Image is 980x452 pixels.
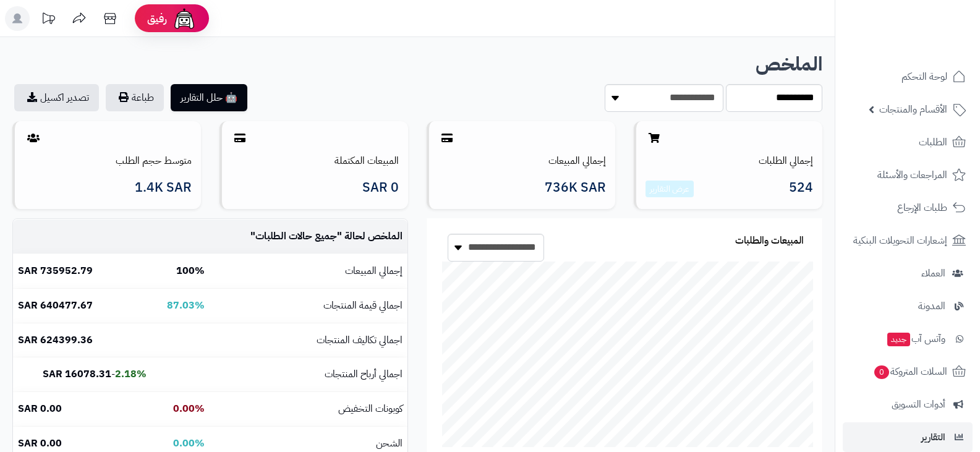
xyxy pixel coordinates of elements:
[918,297,945,315] span: المدونة
[901,68,947,85] span: لوحة التحكم
[334,153,399,168] a: المبيعات المكتملة
[167,298,205,313] b: 87.03%
[171,84,247,111] button: 🤖 حلل التقارير
[173,401,205,416] b: 0.00%
[548,153,606,168] a: إجمالي المبيعات
[886,330,945,348] span: وآتس آب
[210,357,407,391] td: اجمالي أرباح المنتجات
[650,182,689,195] a: عرض التقارير
[176,263,205,278] b: 100%
[210,392,407,426] td: كوبونات التخفيض
[43,367,111,382] b: 16078.31 SAR
[879,101,947,118] span: الأقسام والمنتجات
[255,229,337,244] span: جميع حالات الطلبات
[921,429,945,446] span: التقارير
[18,401,62,416] b: 0.00 SAR
[843,258,973,288] a: العملاء
[843,160,973,190] a: المراجعات والأسئلة
[873,363,947,380] span: السلات المتروكة
[887,333,910,346] span: جديد
[210,323,407,357] td: اجمالي تكاليف المنتجات
[106,84,164,111] button: طباعة
[13,357,151,391] td: -
[18,263,93,278] b: 735952.79 SAR
[147,11,167,26] span: رفيق
[843,226,973,255] a: إشعارات التحويلات البنكية
[843,127,973,157] a: الطلبات
[843,422,973,452] a: التقارير
[135,181,192,195] span: 1.4K SAR
[921,265,945,282] span: العملاء
[18,333,93,348] b: 624399.36 SAR
[116,153,192,168] a: متوسط حجم الطلب
[892,396,945,413] span: أدوات التسويق
[756,49,822,79] b: الملخص
[874,365,889,379] span: 0
[843,62,973,92] a: لوحة التحكم
[759,153,813,168] a: إجمالي الطلبات
[843,390,973,419] a: أدوات التسويق
[843,291,973,321] a: المدونة
[210,289,407,323] td: اجمالي قيمة المنتجات
[853,232,947,249] span: إشعارات التحويلات البنكية
[210,254,407,288] td: إجمالي المبيعات
[897,199,947,216] span: طلبات الإرجاع
[877,166,947,184] span: المراجعات والأسئلة
[173,436,205,451] b: 0.00%
[115,367,147,382] b: 2.18%
[210,220,407,254] td: الملخص لحالة " "
[789,181,813,198] span: 524
[33,6,64,34] a: تحديثات المنصة
[919,134,947,151] span: الطلبات
[735,236,804,247] h3: المبيعات والطلبات
[18,298,93,313] b: 640477.67 SAR
[14,84,99,111] a: تصدير اكسيل
[843,324,973,354] a: وآتس آبجديد
[172,6,197,31] img: ai-face.png
[843,193,973,223] a: طلبات الإرجاع
[843,357,973,386] a: السلات المتروكة0
[545,181,606,195] span: 736K SAR
[362,181,399,195] span: 0 SAR
[18,436,62,451] b: 0.00 SAR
